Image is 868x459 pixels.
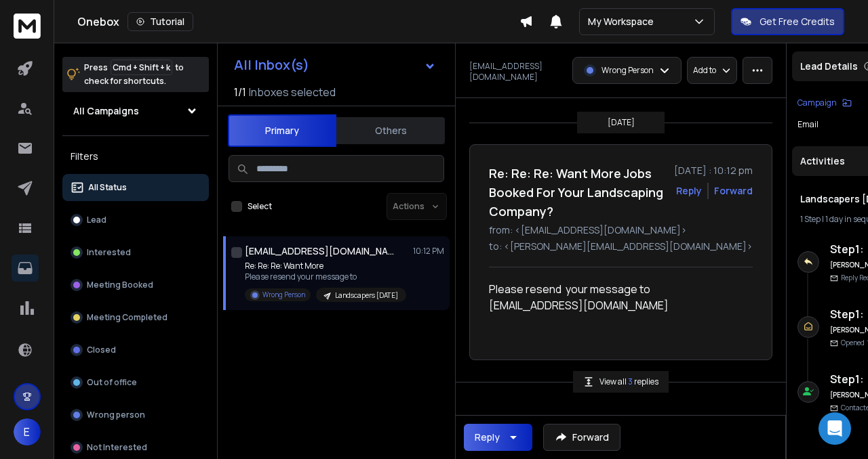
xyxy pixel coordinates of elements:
[608,117,635,128] p: [DATE]
[413,246,444,257] p: 10:12 PM
[62,97,209,125] button: All Campaigns
[818,412,851,445] div: Open Intercom Messenger
[249,84,336,100] h3: Inboxes selected
[628,376,634,387] span: 3
[336,116,445,146] button: Others
[248,201,272,212] label: Select
[87,410,145,420] p: Wrong person
[62,206,209,234] button: Lead
[87,345,116,355] p: Closed
[601,65,654,76] p: Wrong Person
[87,377,137,388] p: Out of office
[14,418,41,445] button: E
[693,65,716,76] p: Add to
[88,182,127,193] p: All Status
[228,114,336,147] button: Primary
[62,174,209,201] button: All Status
[234,58,309,72] h1: All Inbox(s)
[800,60,858,73] p: Lead Details
[87,280,153,290] p: Meeting Booked
[489,164,666,221] h1: Re: Re: Re: Want More Jobs Booked For Your Landscaping Company?
[87,312,167,323] p: Meeting Completed
[588,15,659,28] p: My Workspace
[599,376,658,387] p: View all replies
[245,244,394,258] h1: [EMAIL_ADDRESS][DOMAIN_NAME]
[335,290,398,301] p: Landscapers [DATE]
[489,281,753,341] div: Please resend your message to [EMAIL_ADDRESS][DOMAIN_NAME]
[797,119,818,130] p: Email
[489,240,753,253] p: to: <[PERSON_NAME][EMAIL_ADDRESS][DOMAIN_NAME]>
[714,184,753,198] div: Forward
[87,442,147,453] p: Not Interested
[759,15,835,28] p: Get Free Credits
[62,336,209,364] button: Closed
[475,431,500,444] div: Reply
[469,61,564,83] p: [EMAIL_ADDRESS][DOMAIN_NAME]
[489,223,753,237] p: from: <[EMAIL_ADDRESS][DOMAIN_NAME]>
[62,239,209,266] button: Interested
[223,51,447,79] button: All Inbox(s)
[676,184,702,198] button: Reply
[797,97,852,108] button: Campaign
[62,401,209,429] button: Wrong person
[245,261,406,271] p: Re: Re: Re: Want More
[800,213,821,225] span: 1 Step
[62,271,209,299] button: Meeting Booked
[111,60,172,75] span: Cmd + Shift + k
[87,247,131,258] p: Interested
[245,271,406,282] p: Please resend your message to
[127,12,193,31] button: Tutorial
[84,61,184,88] p: Press to check for shortcuts.
[797,97,837,108] p: Campaign
[234,84,246,100] span: 1 / 1
[262,290,305,300] p: Wrong Person
[464,424,532,451] button: Reply
[731,8,844,35] button: Get Free Credits
[73,104,139,118] h1: All Campaigns
[62,369,209,396] button: Out of office
[543,424,620,451] button: Forward
[62,147,209,166] h3: Filters
[87,215,106,225] p: Lead
[674,164,753,177] p: [DATE] : 10:12 pm
[62,304,209,331] button: Meeting Completed
[77,12,519,31] div: Onebox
